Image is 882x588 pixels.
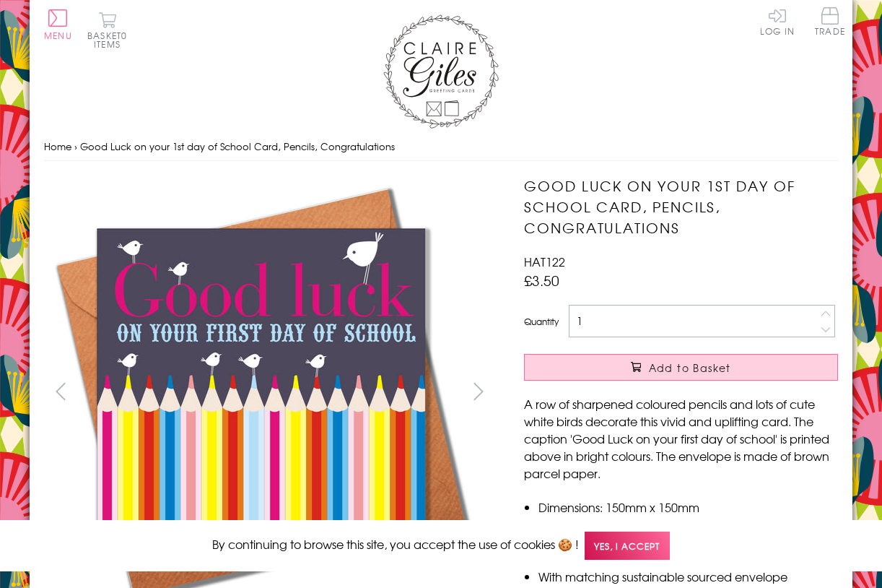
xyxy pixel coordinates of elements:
[524,395,838,482] p: A row of sharpened coloured pencils and lots of cute white birds decorate this vivid and upliftin...
[74,139,77,153] span: ›
[44,9,72,40] button: Menu
[463,375,495,407] button: next
[585,532,670,560] span: Yes, I accept
[524,354,838,381] button: Add to Basket
[524,176,838,238] h1: Good Luck on your 1st day of School Card, Pencils, Congratulations
[524,253,565,270] span: HAT122
[538,568,838,585] li: With matching sustainable sourced envelope
[80,139,395,153] span: Good Luck on your 1st day of School Card, Pencils, Congratulations
[815,7,845,35] span: Trade
[649,360,731,375] span: Add to Basket
[383,14,499,129] img: Claire Giles Greetings Cards
[94,29,127,51] span: 0 items
[538,498,838,516] li: Dimensions: 150mm x 150mm
[44,139,71,153] a: Home
[815,7,845,38] a: Trade
[44,375,77,407] button: prev
[44,132,838,162] nav: breadcrumbs
[760,7,795,35] a: Log In
[538,516,838,533] li: Blank inside for your own message
[87,12,127,48] button: Basket0 items
[44,29,72,42] span: Menu
[524,315,559,328] label: Quantity
[524,270,559,290] span: £3.50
